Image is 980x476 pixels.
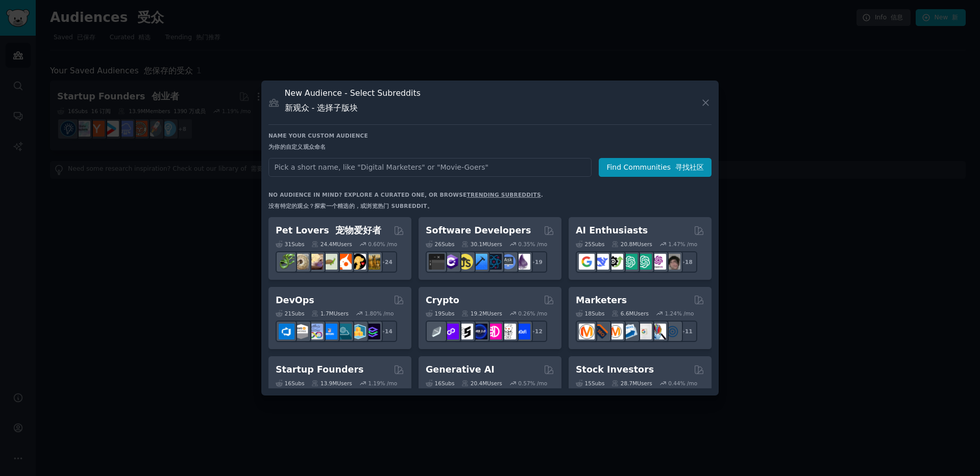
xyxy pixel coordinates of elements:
div: 30.1M Users [461,241,502,248]
img: PetAdvice [350,254,366,270]
img: 0xPolygon [443,324,459,339]
img: AskComputerScience [500,254,516,270]
img: googleads [636,324,652,339]
h2: Crypto [426,294,459,307]
img: defi_ [514,324,530,339]
h2: Marketers [576,294,627,307]
img: content_marketing [579,324,595,339]
div: 20.8M Users [611,241,652,248]
img: azuredevops [279,324,295,339]
h2: Stock Investors [576,363,654,376]
div: 25 Sub s [576,241,604,248]
h2: DevOps [276,294,314,307]
img: chatgpt_promptDesign [622,254,638,270]
img: bigseo [593,324,609,339]
img: ethstaker [457,324,473,339]
div: 31 Sub s [276,241,304,248]
div: 15 Sub s [576,380,604,387]
h2: Generative AI [426,363,495,376]
img: AWS_Certified_Experts [293,324,309,339]
img: ballpython [293,254,309,270]
div: 20.4M Users [461,380,502,387]
div: 0.26 % /mo [518,310,547,317]
img: AskMarketing [607,324,623,339]
div: 19 Sub s [426,310,454,317]
img: OpenAIDev [650,254,666,270]
img: learnjavascript [457,254,473,270]
img: PlatformEngineers [364,324,380,339]
img: Emailmarketing [622,324,638,339]
div: 13.9M Users [311,380,352,387]
img: OnlineMarketing [665,324,680,339]
img: DeepSeek [593,254,609,270]
img: GoogleGeminiAI [579,254,595,270]
div: 0.57 % /mo [518,380,547,387]
div: 1.7M Users [311,310,349,317]
img: AItoolsCatalog [607,254,623,270]
img: MarketingResearch [650,324,666,339]
div: 1.80 % /mo [365,310,394,317]
img: turtle [322,254,337,270]
font: 寻找社区 [675,163,704,171]
div: 1.24 % /mo [665,310,694,317]
div: + 24 [376,251,397,273]
h2: Software Developers [426,224,531,237]
div: 16 Sub s [276,380,304,387]
img: dogbreed [364,254,380,270]
img: platformengineering [336,324,352,339]
img: CryptoNews [500,324,516,339]
h2: Pet Lovers [276,224,381,237]
div: 0.35 % /mo [518,241,547,248]
button: Find Communities 寻找社区 [599,158,712,177]
div: + 11 [676,321,697,342]
img: web3 [472,324,487,339]
div: 16 Sub s [426,380,454,387]
div: No audience in mind? Explore a curated one, or browse . [268,191,543,214]
img: reactnative [486,254,502,270]
div: 21 Sub s [276,310,304,317]
div: + 12 [526,321,547,342]
img: leopardgeckos [307,254,323,270]
div: + 14 [376,321,397,342]
font: 新观众 - 选择子版块 [285,103,358,113]
div: 24.4M Users [311,241,352,248]
font: 宠物爱好者 [335,225,381,235]
input: Pick a short name, like "Digital Marketers" or "Movie-Goers" [268,158,592,177]
div: 0.60 % /mo [368,241,397,248]
h2: Startup Founders [276,363,363,376]
img: Docker_DevOps [307,324,323,339]
img: ArtificalIntelligence [665,254,680,270]
a: trending subreddits [467,192,541,198]
h2: AI Enthusiasts [576,224,648,237]
img: csharp [443,254,459,270]
img: iOSProgramming [472,254,487,270]
div: 0.44 % /mo [668,380,697,387]
font: 为你的自定义观众命名 [268,144,326,150]
img: DevOpsLinks [322,324,337,339]
img: herpetology [279,254,295,270]
img: cockatiel [336,254,352,270]
div: + 19 [526,251,547,273]
div: 1.19 % /mo [368,380,397,387]
div: 6.6M Users [611,310,649,317]
div: + 18 [676,251,697,273]
img: elixir [514,254,530,270]
img: aws_cdk [350,324,366,339]
h3: Name your custom audience [268,132,712,154]
div: 26 Sub s [426,241,454,248]
font: 没有特定的观众？探索一个精选的，或浏览热门 subreddit。 [268,203,433,209]
div: 28.7M Users [611,380,652,387]
img: software [429,254,445,270]
div: 18 Sub s [576,310,604,317]
img: ethfinance [429,324,445,339]
div: 19.2M Users [461,310,502,317]
h3: New Audience - Select Subreddits [285,88,421,117]
img: chatgpt_prompts_ [636,254,652,270]
div: 1.47 % /mo [668,241,697,248]
img: defiblockchain [486,324,502,339]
